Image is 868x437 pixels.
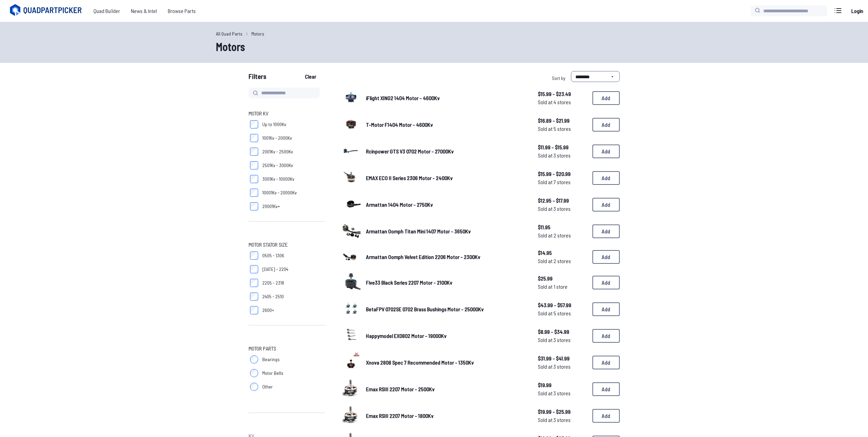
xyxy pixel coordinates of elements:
[538,249,587,257] span: $14.95
[88,4,126,18] span: Quad Builder
[538,389,587,397] span: Sold at 3 stores
[366,359,474,366] span: Xnova 2808 Spec 7 Recommended Motor - 1350Kv
[341,194,361,215] a: image
[250,189,258,197] input: 10001Kv - 20000Kv
[341,114,361,135] a: image
[366,385,527,393] a: Emax RSIII 2207 Motor - 2500Kv
[341,167,361,189] a: image
[366,412,527,420] a: Emax RSIII 2207 Motor - 1800Kv
[366,386,435,392] span: Emax RSIII 2207 Motor - 2500Kv
[262,279,284,286] span: 2205 - 2318
[341,325,361,344] img: image
[250,251,258,260] input: 0505 - 1306
[341,141,361,162] a: image
[216,30,242,37] a: All Quad Parts
[366,305,527,313] a: BetaFPV 0702SE 0702 Brass Bushings Motor - 25000Kv
[366,147,527,155] a: Rcinpower GTS V3 0702 Motor - 27000Kv
[366,306,484,312] span: BetaFPV 0702SE 0702 Brass Bushings Motor - 25000Kv
[366,332,527,340] a: Happymodel EX0802 Motor - 19000Kv
[341,379,361,400] a: image
[341,272,361,291] img: image
[341,379,361,398] img: image
[126,4,162,18] a: News & Intel
[250,279,258,287] input: 2205 - 2318
[251,30,264,37] a: Motors
[366,201,433,208] span: Armattan 1404 Motor - 2750Kv
[538,151,587,160] span: Sold at 3 stores
[538,336,587,344] span: Sold at 3 stores
[366,228,471,234] span: Armattan Oomph Titan Mini 1407 Motor - 3650Kv
[366,227,527,235] a: Armattan Oomph Titan Mini 1407 Motor - 3650Kv
[538,363,587,371] span: Sold at 3 stores
[216,38,652,55] h1: Motors
[538,283,587,291] span: Sold at 1 store
[849,4,865,18] a: Login
[592,276,620,289] button: Add
[366,358,527,367] a: Xnova 2808 Spec 7 Recommended Motor - 1350Kv
[366,253,527,261] a: Armattan Oomph Velvet Edition 2206 Motor - 2300Kv
[592,356,620,369] button: Add
[538,301,587,309] span: $43.99 - $57.99
[262,293,284,300] span: 2405 - 2510
[538,170,587,178] span: $15.99 - $20.99
[262,148,293,155] span: 2001Kv - 2500Kv
[552,75,565,81] span: Sort by
[262,252,284,259] span: 0505 - 1306
[250,161,258,169] input: 2501Kv - 3000Kv
[592,302,620,316] button: Add
[571,71,620,82] select: Sort by
[538,178,587,186] span: Sold at 7 stores
[592,224,620,238] button: Add
[592,382,620,396] button: Add
[366,174,527,182] a: EMAX ECO II Series 2306 Motor - 2400Kv
[341,194,361,213] img: image
[366,121,527,129] a: T-Motor F1404 Motor - 4600Kv
[341,87,361,107] img: image
[538,328,587,336] span: $8.99 - $34.99
[262,189,297,196] span: 10001Kv - 20000Kv
[250,120,258,128] input: Up to 1000Kv
[592,91,620,105] button: Add
[538,98,587,106] span: Sold at 4 stores
[250,202,258,210] input: 20001Kv+
[366,94,527,102] a: iFlight XING2 1404 Motor - 4600Kv
[262,162,293,169] span: 2501Kv - 3000Kv
[162,4,201,18] span: Browse Parts
[538,257,587,265] span: Sold at 2 stores
[262,307,274,314] span: 2600+
[341,247,361,267] a: image
[250,369,258,377] input: Motor Bells
[341,272,361,293] a: image
[250,175,258,183] input: 3001Kv - 10000Kv
[341,87,361,109] a: image
[592,409,620,423] button: Add
[262,203,280,210] span: 20001Kv+
[538,381,587,389] span: $19.99
[341,325,361,346] a: image
[538,90,587,98] span: $15.99 - $23.49
[262,121,286,128] span: Up to 1000Kv
[341,352,361,371] img: image
[341,405,361,424] img: image
[538,223,587,231] span: $11.95
[592,250,620,264] button: Add
[250,355,258,364] input: Bearings
[538,231,587,240] span: Sold at 2 stores
[341,250,361,263] img: image
[366,254,480,260] span: Armattan Oomph Velvet Edition 2206 Motor - 2300Kv
[299,71,322,82] button: Clear
[250,148,258,156] input: 2001Kv - 2500Kv
[592,171,620,185] button: Add
[250,306,258,314] input: 2600+
[341,221,361,242] a: image
[538,408,587,416] span: $19.99 - $25.99
[341,299,361,318] img: image
[341,167,361,187] img: image
[250,383,258,391] input: Other
[262,370,283,377] span: Motor Bells
[538,354,587,363] span: $31.99 - $41.99
[366,201,527,209] a: Armattan 1404 Motor - 2750Kv
[538,205,587,213] span: Sold at 3 stores
[366,412,433,419] span: Emax RSIII 2207 Motor - 1800Kv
